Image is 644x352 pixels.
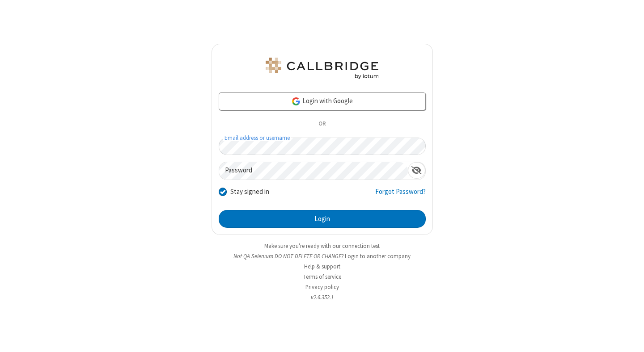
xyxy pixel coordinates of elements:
[305,283,339,291] a: Privacy policy
[219,210,426,228] button: Login
[622,329,637,346] iframe: Chat
[219,138,426,155] input: Email address or username
[264,242,380,250] a: Make sure you're ready with our connection test
[291,96,301,106] img: google-icon.png
[230,187,269,197] label: Stay signed in
[345,252,411,260] button: Login to another company
[304,263,340,270] a: Help & support
[264,58,380,79] img: QA Selenium DO NOT DELETE OR CHANGE
[219,92,426,110] a: Login with Google
[375,187,426,204] a: Forgot Password?
[212,293,433,302] li: v2.6.352.1
[219,162,408,180] input: Password
[303,273,341,281] a: Terms of service
[315,118,329,130] span: OR
[212,252,433,260] li: Not QA Selenium DO NOT DELETE OR CHANGE?
[408,162,425,179] div: Show password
